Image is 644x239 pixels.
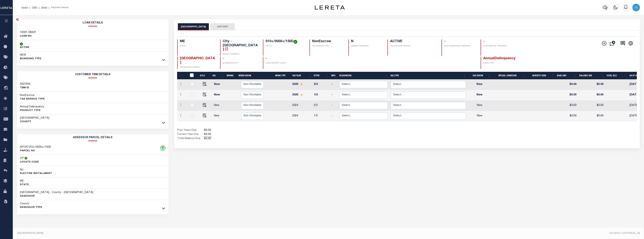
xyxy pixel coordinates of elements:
[203,133,212,137] span: $0.00
[266,57,267,60] span: -
[467,100,492,111] td: New
[212,111,227,121] td: New
[47,6,69,9] li: Payment History
[312,79,330,90] td: 2/2
[312,100,330,111] td: 2/2
[223,57,224,60] span: -
[291,111,312,121] td: 2024
[526,72,556,79] th: Severity Code: activate to sort column ascending
[578,90,605,100] td: $0.00
[20,202,42,206] h3: County
[17,71,169,78] h2: CUSTOMER TBM DETAILS
[300,83,303,85] img: Star.svg
[330,90,338,100] td: -
[266,40,305,44] h4: 010+/0000+/150D
[41,6,47,9] a: Detail
[17,134,169,141] h2: ASSESSOR PARCEL DETAILS
[20,46,29,49] p: ACTIVE
[467,79,492,90] td: New
[212,90,227,100] td: New
[210,23,235,30] button: HISTORY
[556,90,578,100] td: $0.00
[223,40,258,52] h4: City - [GEOGRAPHIC_DATA]
[20,160,39,164] p: Locate Code
[300,93,303,96] img: Star.svg
[483,40,485,43] span: -
[492,72,526,79] th: Special Condition: activate to sort column ascending
[467,72,492,79] th: Tax Status: activate to sort column ascending
[556,100,578,111] td: $0.00
[21,6,28,9] a: Home
[351,40,383,44] h4: N
[177,128,203,133] td: Prior Years Due
[483,62,519,65] p: WORK TYPE
[483,45,519,48] p: CONFIDENTIAL PROPERTY
[578,79,605,90] td: $0.00
[315,5,345,10] img: logo-dark.svg
[20,172,52,175] p: Elective Installment
[177,133,203,137] td: Current Year Due
[632,4,640,11] img: svg+xml;base64,PHN2ZyB4bWxucz0iaHR0cDovL3d3dy53My5vcmcvMjAwMC9zdmciIHBvaW50ZXItZXZlbnRzPSJub25lIi...
[556,111,578,121] td: $0.00
[20,116,49,120] h3: [GEOGRAPHIC_DATA]
[389,72,467,79] th: BillType: activate to sort column ascending
[578,72,605,79] th: Balance Due: activate to sort column ascending
[291,72,312,79] th: Tax Year: activate to sort column ascending
[225,72,237,79] th: WorkQ
[20,82,30,86] h3: 3537654
[20,57,41,61] p: BOARDING TYPE
[444,45,476,48] p: WITH ADDITIONAL PROPERTY
[330,111,338,121] td: -
[312,72,330,79] th: RType: activate to sort column ascending
[266,62,305,65] p: LOAN SEVERITY CODE
[390,40,437,44] h4: ACTIVE
[212,79,227,90] td: New
[180,40,216,44] h4: ME
[351,45,383,48] p: SERVICE OVERRIDE
[291,90,312,100] td: 2025
[180,45,216,48] p: STATE
[578,111,605,121] td: $0.00
[20,191,93,194] h3: [GEOGRAPHIC_DATA] - County - [GEOGRAPHIC_DATA]
[20,206,42,209] p: Assessor Type
[467,111,492,121] td: New
[20,34,36,38] p: LOAN NO
[483,57,516,60] span: AnnualDelinquency
[203,128,212,133] span: $0.00
[237,72,274,79] th: Work Status
[312,90,330,100] td: 1/2
[444,40,445,43] span: -
[17,19,169,26] h2: Loan Details
[180,57,215,64] span: [GEOGRAPHIC_DATA]
[178,23,209,30] button: [GEOGRAPHIC_DATA]
[20,97,45,101] p: Tax Service Type
[180,66,216,69] p: DELINQUENT AGENCY
[330,79,338,90] td: -
[291,100,312,111] td: 2024
[556,72,578,79] th: Base Amt: activate to sort column ascending
[330,100,338,111] td: -
[20,183,29,187] p: State
[312,45,344,48] p: TAX SERVICE TYPE
[20,53,41,57] h3: NEW
[20,145,51,149] h3: SPOR 010+/0000+/150D
[223,62,258,65] p: IN BANKRUPTCY
[20,94,45,97] h3: NonEscrow
[203,137,212,141] span: $0.00
[605,72,628,79] th: Total DLQ: activate to sort column ascending
[199,72,211,79] th: DTLS
[578,100,605,111] td: $0.00
[187,72,199,79] th: &nbsp;
[20,31,36,34] h3: 10001-08X01
[4,86,10,91] i: travel_explore
[467,90,492,100] td: New
[20,86,30,90] p: TBM ID
[20,109,44,112] p: Product Type
[266,45,305,48] p: TAX ID
[291,79,312,90] td: 2025
[32,6,37,9] a: OMS
[20,179,29,183] h3: ME
[338,72,389,79] th: ReasonCode: activate to sort column ascending
[20,105,44,109] h3: Annual Delinquency
[20,149,51,153] p: PARCEL NO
